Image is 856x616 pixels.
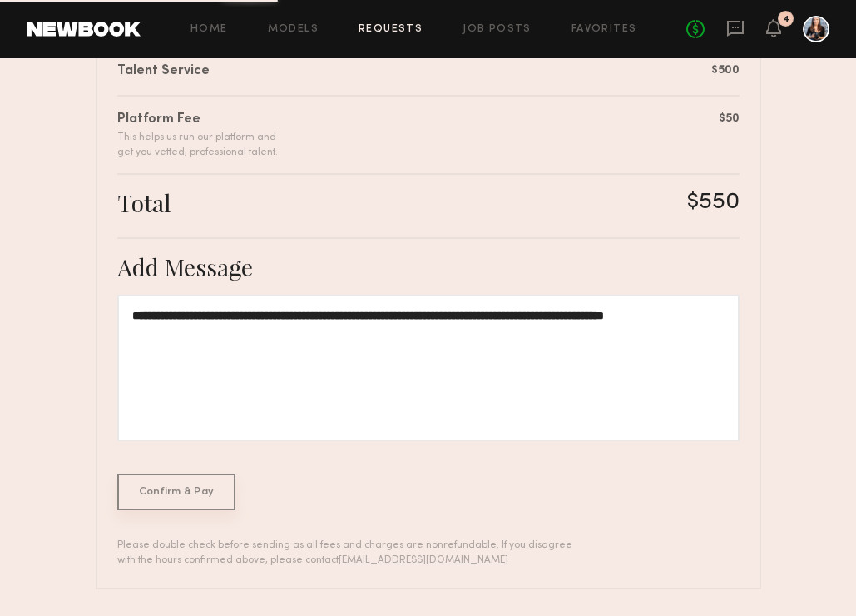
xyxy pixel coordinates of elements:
[719,110,740,127] div: $50
[711,62,740,79] div: $500
[571,24,637,35] a: Favorites
[117,110,278,130] div: Platform Fee
[190,24,228,35] a: Home
[117,252,740,281] div: Add Message
[463,24,532,35] a: Job Posts
[117,62,210,82] div: Talent Service
[117,538,584,568] div: Please double check before sending as all fees and charges are nonrefundable. If you disagree wit...
[339,555,508,565] a: [EMAIL_ADDRESS][DOMAIN_NAME]
[687,188,740,217] div: $550
[359,24,423,35] a: Requests
[268,24,319,35] a: Models
[117,188,171,217] div: Total
[117,130,278,160] div: This helps us run our platform and get you vetted, professional talent.
[783,15,789,24] div: 4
